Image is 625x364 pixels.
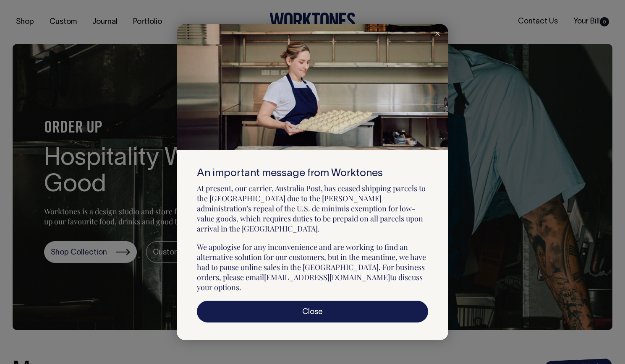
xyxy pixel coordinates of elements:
[197,183,428,234] p: At present, our carrier, Australia Post, has ceased shipping parcels to the [GEOGRAPHIC_DATA] due...
[177,24,448,150] img: Snowy mountain peak at sunrise
[197,168,428,179] h6: An important message from Worktones
[197,242,428,292] p: We apologise for any inconvenience and are working to find an alternative solution for our custom...
[197,301,428,322] a: Close
[264,272,390,282] a: [EMAIL_ADDRESS][DOMAIN_NAME]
